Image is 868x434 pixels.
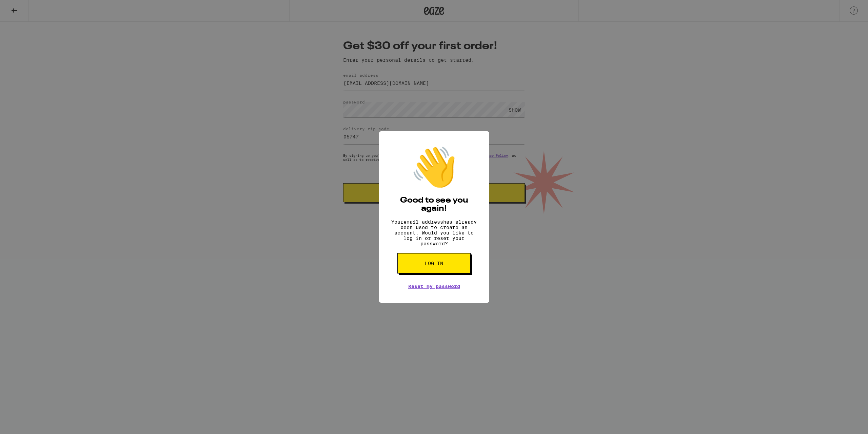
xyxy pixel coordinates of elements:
div: 👋 [410,145,458,190]
span: Hi. Need any help? [4,5,49,10]
h2: Good to see you again! [389,196,479,213]
p: Your email address has already been used to create an account. Would you like to log in or reset ... [389,219,479,246]
a: Reset my password [408,284,460,289]
span: Log in [425,261,443,266]
button: Log in [397,253,471,273]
